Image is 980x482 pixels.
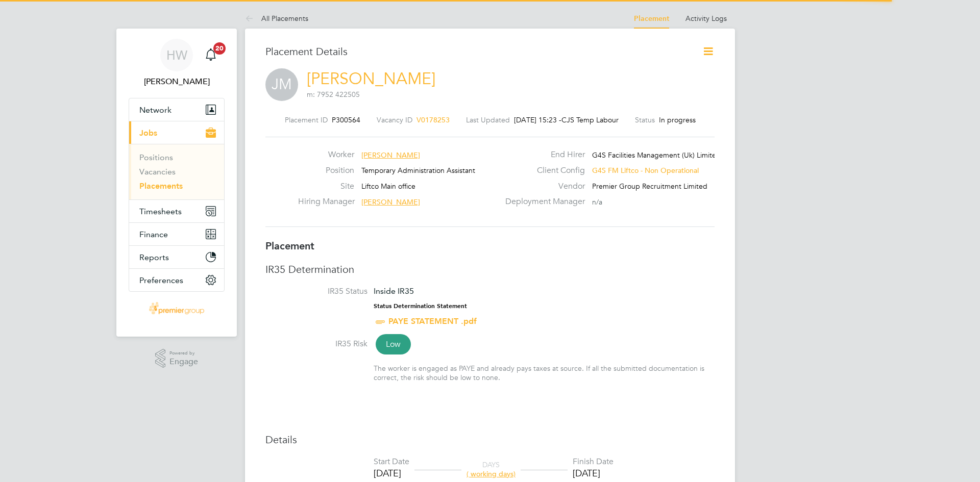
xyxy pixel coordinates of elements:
[285,115,328,124] label: Placement ID
[213,42,226,55] span: 20
[155,349,199,368] a: Powered byEngage
[139,252,169,262] span: Reports
[139,128,157,138] span: Jobs
[139,167,176,176] a: Vacancies
[374,456,409,467] div: Start Date
[298,196,354,207] label: Hiring Manager
[466,115,510,124] label: Last Updated
[307,69,435,89] a: [PERSON_NAME]
[129,75,225,88] span: Hannah Watkins
[129,302,225,318] a: Go to home page
[592,150,721,160] span: G4S Facilities Management (Uk) Limited
[374,467,409,479] div: [DATE]
[573,467,614,479] div: [DATE]
[265,45,687,58] h3: Placement Details
[635,115,655,124] label: Status
[201,39,221,71] a: 20
[298,181,354,192] label: Site
[139,181,183,191] a: Placements
[685,14,727,23] a: Activity Logs
[169,349,198,358] span: Powered by
[298,165,354,176] label: Position
[307,90,360,99] span: m: 7952 422505
[265,263,715,276] h3: IR35 Determination
[467,469,516,478] span: ( working days)
[499,181,585,192] label: Vendor
[374,302,467,310] strong: Status Determination Statement
[116,29,237,337] nav: Main navigation
[298,149,354,160] label: Worker
[361,197,420,207] span: [PERSON_NAME]
[129,121,224,144] button: Jobs
[376,334,411,354] span: Low
[149,302,204,318] img: premier-logo-retina.png
[361,182,415,191] span: Liftco Main office
[265,286,367,297] label: IR35 Status
[361,166,475,175] span: Temporary Administration Assistant
[573,456,614,467] div: Finish Date
[499,149,585,160] label: End Hirer
[129,98,224,121] button: Network
[139,275,183,285] span: Preferences
[265,433,715,446] h3: Details
[129,144,224,199] div: Jobs
[634,14,669,23] a: Placement
[265,68,298,101] span: JM
[377,115,412,124] label: Vacancy ID
[129,223,224,245] button: Finance
[139,105,171,115] span: Network
[461,460,521,478] div: DAYS
[245,14,308,23] a: All Placements
[139,207,182,216] span: Timesheets
[129,200,224,222] button: Timesheets
[374,286,414,296] span: Inside IR35
[499,165,585,176] label: Client Config
[592,197,602,207] span: n/a
[514,115,561,124] span: [DATE] 15:23 -
[416,115,450,124] span: V0178253
[388,316,477,326] a: PAYE STATEMENT .pdf
[561,115,619,124] span: CJS Temp Labour
[129,39,225,88] a: HW[PERSON_NAME]
[374,364,715,382] div: The worker is engaged as PAYE and already pays taxes at source. If all the submitted documentatio...
[129,246,224,268] button: Reports
[129,269,224,291] button: Preferences
[361,150,420,160] span: [PERSON_NAME]
[169,358,198,366] span: Engage
[139,230,168,239] span: Finance
[499,196,585,207] label: Deployment Manager
[592,166,699,175] span: G4S FM Liftco - Non Operational
[139,153,173,162] a: Positions
[166,48,187,62] span: HW
[265,339,367,349] label: IR35 Risk
[332,115,360,124] span: P300564
[659,115,696,124] span: In progress
[592,182,707,191] span: Premier Group Recruitment Limited
[265,240,314,252] b: Placement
